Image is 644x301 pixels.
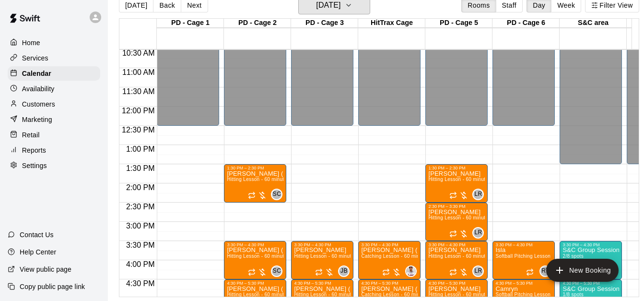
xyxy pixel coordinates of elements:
[248,192,256,199] span: Recurring event
[492,241,555,279] div: 3:30 PM – 4:30 PM: Isla
[294,242,351,247] div: 3:30 PM – 4:30 PM
[406,266,416,276] img: Jonathan Matos
[340,266,348,276] span: JB
[428,215,491,220] span: Hitting Lesson - 60 minutes
[562,292,584,297] span: 1/8 spots filled
[425,164,488,203] div: 1:30 PM – 2:30 PM: Hitting Lesson - 60 minutes
[409,265,417,277] span: Jonathan Matos
[22,38,40,48] p: Home
[120,49,157,57] span: 10:30 AM
[428,242,485,247] div: 3:30 PM – 4:30 PM
[562,253,584,259] span: 2/8 spots filled
[560,241,622,279] div: 3:30 PM – 4:30 PM: S&C Group Session
[124,203,157,211] span: 2:30 PM
[224,241,286,279] div: 3:30 PM – 4:30 PM: Hitting Lesson - 60 minutes
[492,19,560,28] div: PD - Cage 6
[338,265,350,277] div: Jose Bermudez
[425,19,492,28] div: PD - Cage 5
[472,189,484,200] div: Leo Rojas
[119,126,157,134] span: 12:30 PM
[20,247,56,257] p: Help Center
[449,230,457,238] span: Recurring event
[315,268,323,276] span: Recurring event
[124,145,157,153] span: 1:00 PM
[428,166,485,170] div: 1:30 PM – 2:30 PM
[361,281,418,286] div: 4:30 PM – 5:30 PM
[227,177,289,182] span: Hitting Lesson - 60 minutes
[358,241,421,279] div: 3:30 PM – 4:30 PM: Catching Lesson - 60 minutes
[120,68,157,76] span: 11:00 AM
[22,69,51,78] p: Calendar
[495,281,552,286] div: 4:30 PM – 5:30 PM
[361,253,429,259] span: Catching Lesson - 60 minutes
[120,87,157,96] span: 11:30 AM
[560,19,627,28] div: S&C area
[495,253,580,259] span: Softball Pitching Lesson - 60 minutes
[294,253,356,259] span: Hitting Lesson - 60 minutes
[124,222,157,230] span: 3:00 PM
[449,268,457,276] span: Recurring event
[8,128,100,142] a: Retail
[224,164,286,203] div: 1:30 PM – 2:30 PM: Hitting Lesson - 60 minutes
[8,82,100,96] div: Availability
[8,97,100,111] a: Customers
[428,281,485,286] div: 4:30 PM – 5:30 PM
[428,204,485,209] div: 2:30 PM – 3:30 PM
[382,268,390,276] span: Recurring event
[224,19,291,28] div: PD - Cage 2
[124,279,157,288] span: 4:30 PM
[8,158,100,173] a: Settings
[358,19,425,28] div: HitTrax Cage
[124,183,157,192] span: 2:00 PM
[20,230,54,240] p: Contact Us
[275,265,282,277] span: Santiago Chirino
[8,143,100,157] div: Reports
[526,268,534,276] span: Recurring event
[428,253,491,259] span: Hitting Lesson - 60 minutes
[8,112,100,127] a: Marketing
[291,241,353,279] div: 3:30 PM – 4:30 PM: Hitting Lesson - 60 minutes
[20,282,85,291] p: Copy public page link
[8,36,100,50] a: Home
[248,268,256,276] span: Recurring event
[476,189,484,200] span: Leo Rojas
[361,242,418,247] div: 3:30 PM – 4:30 PM
[22,99,55,109] p: Customers
[546,259,619,282] button: add
[472,227,484,239] div: Leo Rojas
[291,19,358,28] div: PD - Cage 3
[539,265,551,277] div: Raychel Trocki
[227,242,283,247] div: 3:30 PM – 4:30 PM
[227,281,283,286] div: 4:30 PM – 5:30 PM
[124,241,157,249] span: 3:30 PM
[227,253,289,259] span: Hitting Lesson - 60 minutes
[271,265,282,277] div: Santiago Chirino
[428,292,491,297] span: Hitting Lesson - 60 minutes
[361,292,429,297] span: Catching Lesson - 60 minutes
[472,265,484,277] div: Leo Rojas
[273,266,281,276] span: SC
[541,266,550,276] span: RT
[22,53,48,63] p: Services
[474,266,482,276] span: LR
[476,265,484,277] span: Leo Rojas
[8,66,100,81] a: Calendar
[275,189,282,200] span: Santiago Chirino
[562,242,619,247] div: 3:30 PM – 4:30 PM
[474,190,482,199] span: LR
[22,84,55,94] p: Availability
[119,107,157,115] span: 12:00 PM
[157,19,224,28] div: PD - Cage 1
[273,190,281,199] span: SC
[227,292,289,297] span: Hitting Lesson - 60 minutes
[294,292,356,297] span: Hitting Lesson - 60 minutes
[8,51,100,65] a: Services
[22,130,40,140] p: Retail
[428,177,491,182] span: Hitting Lesson - 60 minutes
